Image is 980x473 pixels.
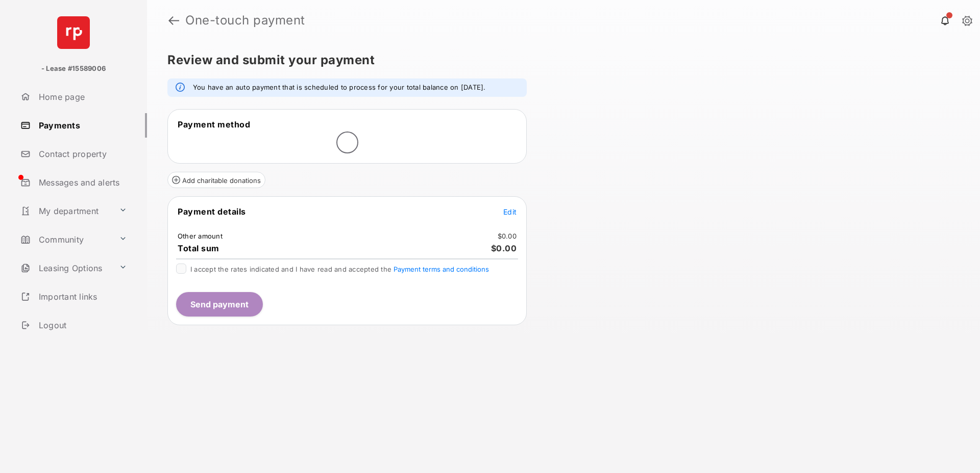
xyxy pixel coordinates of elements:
font: I accept the rates indicated and I have read and accepted the [190,265,391,273]
a: Community [16,227,115,252]
a: My department [16,199,115,223]
font: Edit [503,207,517,216]
button: Send payment [176,292,263,317]
a: Contact property [16,142,147,166]
a: Payments [16,113,147,138]
font: Review and submit your payment [167,52,375,67]
font: $0.00 [491,243,517,253]
font: Other amount [178,232,223,240]
a: Messages and alerts [16,170,147,195]
a: Logout [16,313,147,337]
a: Important links [16,284,131,309]
font: Total sum [178,243,219,253]
img: svg+xml;base64,PHN2ZyB4bWxucz0iaHR0cDovL3d3dy53My5vcmcvMjAwMC9zdmciIHdpZHRoPSI2NCIgaGVpZ2h0PSI2NC... [57,16,90,49]
font: One-touch payment [185,13,305,28]
a: Leasing Options [16,256,115,280]
button: Add charitable donations [167,172,265,188]
button: Edit [503,206,517,217]
a: Home page [16,85,147,109]
font: $0.00 [498,232,517,240]
font: - Lease #15589006 [41,64,106,72]
font: You have an auto payment that is scheduled to process for your total balance on [DATE]. [193,83,486,91]
font: Payment method [178,119,250,129]
button: I accept the rates indicated and I have read and accepted the [394,265,489,273]
font: Payment details [178,206,246,217]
